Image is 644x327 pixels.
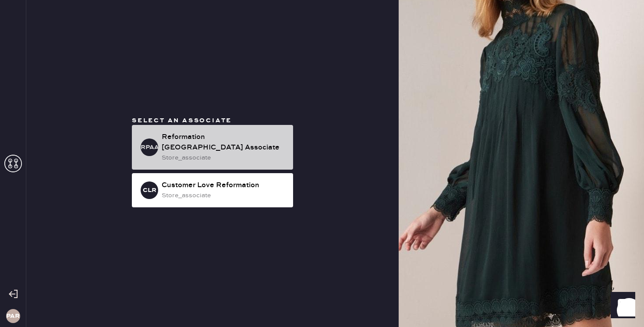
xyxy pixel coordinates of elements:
[602,288,640,325] iframe: Front Chat
[143,187,156,193] h3: CLR
[162,153,286,163] div: store_associate
[132,117,232,124] span: Select an associate
[162,191,286,200] div: store_associate
[141,144,158,150] h3: RPAA
[6,313,20,319] h3: PAR
[162,180,286,191] div: Customer Love Reformation
[162,132,286,153] div: Reformation [GEOGRAPHIC_DATA] Associate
